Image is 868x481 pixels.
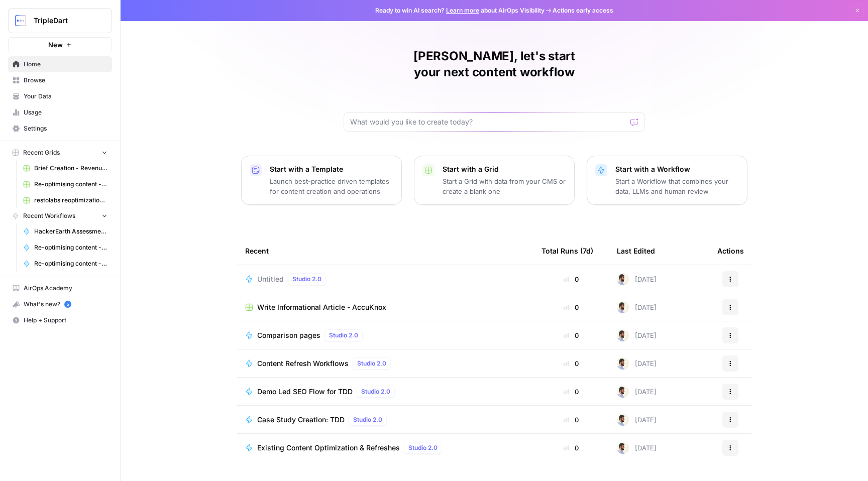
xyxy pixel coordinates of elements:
a: Re-optimising content - revenuegrid Grid [19,176,112,192]
span: Browse [24,76,107,85]
span: Actions early access [553,6,613,15]
div: [DATE] [617,357,657,370]
a: Content Refresh WorkflowsStudio 2.0 [245,357,525,370]
button: Start with a GridStart a Grid with data from your CMS or create a blank one [414,156,575,205]
div: 0 [541,274,601,284]
span: Help + Support [24,316,107,325]
h1: [PERSON_NAME], let's start your next content workflow [344,48,645,80]
a: Re-optimising content - revenuegrid [19,256,112,272]
span: Re-optimising content - revenuegrid Grid [34,180,107,189]
span: Studio 2.0 [357,359,386,368]
div: Total Runs (7d) [541,237,593,265]
a: Existing Content Optimization & RefreshesStudio 2.0 [245,442,525,454]
div: 0 [541,302,601,312]
div: [DATE] [617,301,657,313]
span: Existing Content Optimization & Refreshes [257,443,400,453]
span: Studio 2.0 [329,331,358,340]
div: [DATE] [617,442,657,454]
a: 5 [64,301,71,308]
div: 0 [541,358,601,369]
a: UntitledStudio 2.0 [245,273,525,285]
div: Recent [245,237,525,265]
div: 0 [541,443,601,453]
button: Start with a TemplateLaunch best-practice driven templates for content creation and operations [241,156,402,205]
img: ykaosv8814szsqn64d2bp9dhkmx9 [617,357,629,370]
p: Start with a Grid [443,164,566,174]
span: Demo Led SEO Flow for TDD [257,387,353,397]
span: New [48,40,63,50]
img: ykaosv8814szsqn64d2bp9dhkmx9 [617,414,629,426]
a: Comparison pagesStudio 2.0 [245,329,525,341]
button: What's new? 5 [8,296,112,312]
img: ykaosv8814szsqn64d2bp9dhkmx9 [617,301,629,313]
img: ykaosv8814szsqn64d2bp9dhkmx9 [617,442,629,454]
div: Last Edited [617,237,655,265]
button: Start with a WorkflowStart a Workflow that combines your data, LLMs and human review [587,156,747,205]
input: What would you like to create today? [350,117,626,127]
a: Demo Led SEO Flow for TDDStudio 2.0 [245,386,525,398]
div: 0 [541,387,601,397]
span: Case Study Creation: TDD [257,415,345,425]
p: Start with a Template [270,164,393,174]
span: Settings [24,124,107,133]
span: Studio 2.0 [408,443,438,452]
span: Write Informational Article - AccuKnox [257,302,386,312]
span: TripleDart [34,16,94,26]
p: Start with a Workflow [615,164,739,174]
a: HackerEarth Assessment Test | Final [19,223,112,239]
a: AirOps Academy [8,280,112,296]
span: Studio 2.0 [353,415,382,424]
span: restolabs reoptimizations aug [34,196,107,205]
span: AirOps Academy [24,284,107,293]
img: TripleDart Logo [12,12,30,30]
span: Home [24,60,107,69]
a: Usage [8,104,112,121]
a: Case Study Creation: TDDStudio 2.0 [245,414,525,426]
a: Home [8,56,112,72]
button: Workspace: TripleDart [8,8,112,33]
a: Re-optimising content - Signeasy [19,239,112,256]
span: Untitled [257,274,284,284]
span: HackerEarth Assessment Test | Final [34,227,107,236]
a: restolabs reoptimizations aug [19,192,112,208]
img: ykaosv8814szsqn64d2bp9dhkmx9 [617,329,629,341]
span: Re-optimising content - revenuegrid [34,259,107,268]
img: ykaosv8814szsqn64d2bp9dhkmx9 [617,386,629,398]
div: 0 [541,330,601,340]
a: Write Informational Article - AccuKnox [245,302,525,312]
img: ykaosv8814szsqn64d2bp9dhkmx9 [617,273,629,285]
span: Usage [24,108,107,117]
a: Brief Creation - Revenuegrid Grid (1) [19,160,112,176]
div: [DATE] [617,329,657,341]
span: Studio 2.0 [292,275,321,284]
a: Learn more [446,7,479,14]
span: Ready to win AI search? about AirOps Visibility [375,6,545,15]
div: [DATE] [617,386,657,398]
p: Start a Workflow that combines your data, LLMs and human review [615,176,739,196]
a: Browse [8,72,112,88]
div: [DATE] [617,414,657,426]
span: Recent Grids [23,148,60,157]
span: Studio 2.0 [361,387,390,396]
button: Recent Workflows [8,208,112,223]
a: Your Data [8,88,112,104]
span: Your Data [24,92,107,101]
span: Content Refresh Workflows [257,358,349,369]
button: Recent Grids [8,145,112,160]
div: Actions [717,237,744,265]
a: Settings [8,121,112,137]
span: Recent Workflows [23,211,75,220]
div: What's new? [9,297,112,312]
span: Comparison pages [257,330,320,340]
text: 5 [66,302,69,307]
p: Launch best-practice driven templates for content creation and operations [270,176,393,196]
span: Brief Creation - Revenuegrid Grid (1) [34,164,107,173]
span: Re-optimising content - Signeasy [34,243,107,252]
div: [DATE] [617,273,657,285]
button: New [8,37,112,52]
p: Start a Grid with data from your CMS or create a blank one [443,176,566,196]
button: Help + Support [8,312,112,328]
div: 0 [541,415,601,425]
